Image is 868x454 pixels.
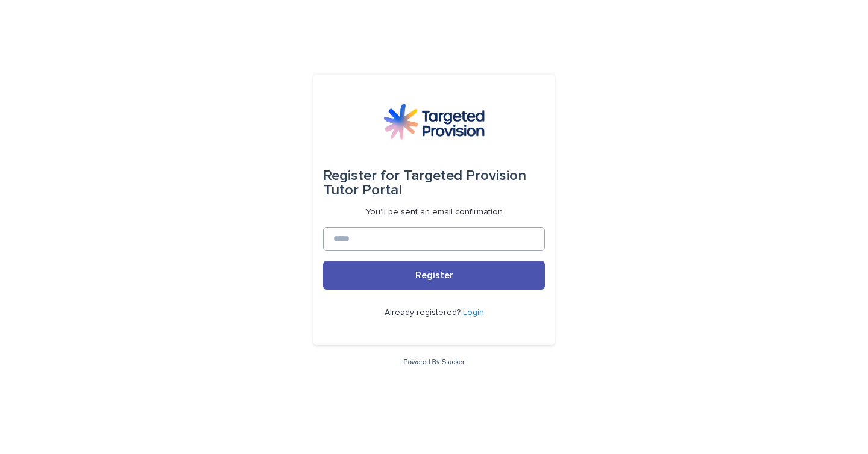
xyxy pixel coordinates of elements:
[415,270,453,280] span: Register
[385,308,463,317] span: Already registered?
[463,308,484,317] a: Login
[323,261,545,290] button: Register
[383,104,485,140] img: M5nRWzHhSzIhMunXDL62
[403,358,464,365] a: Powered By Stacker
[323,169,400,183] span: Register for
[366,207,503,217] p: You'll be sent an email confirmation
[323,159,545,207] div: Targeted Provision Tutor Portal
